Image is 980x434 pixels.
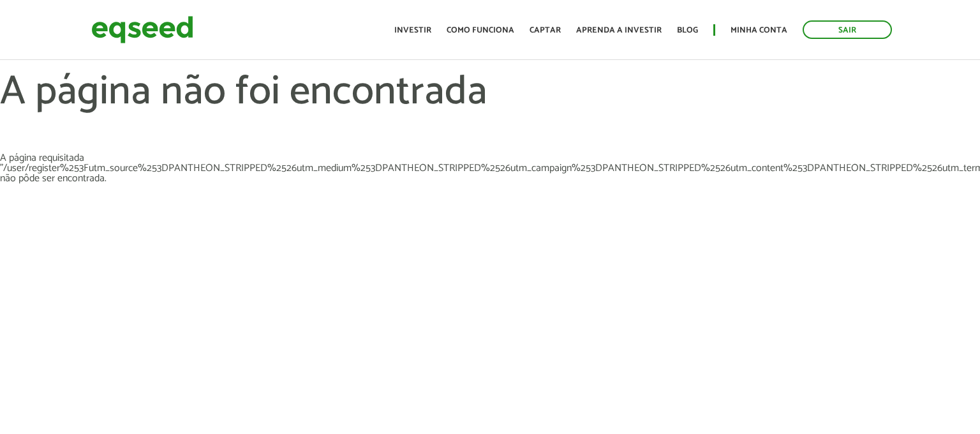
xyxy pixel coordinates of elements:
a: Captar [530,26,561,34]
img: EqSeed [91,13,193,47]
a: Como funciona [447,26,514,34]
a: Investir [394,26,431,34]
a: Minha conta [731,26,787,34]
a: Sair [803,20,892,39]
a: Blog [677,26,698,34]
a: Aprenda a investir [576,26,662,34]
